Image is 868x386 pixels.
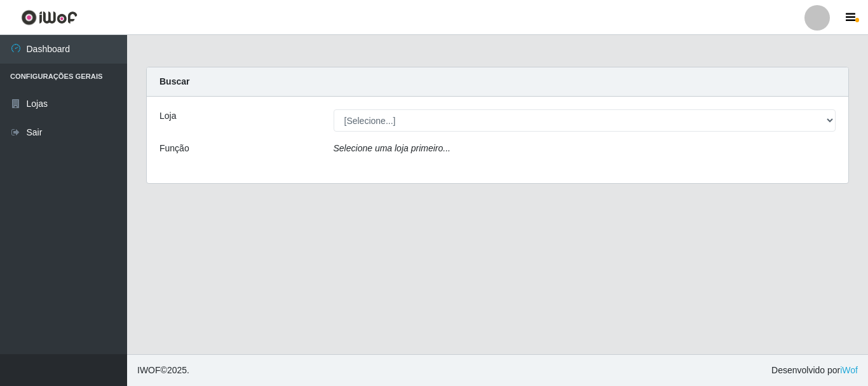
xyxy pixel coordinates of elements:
span: © 2025 . [137,364,189,377]
span: Desenvolvido por [771,364,858,377]
a: iWof [840,365,858,375]
img: CoreUI Logo [21,10,78,25]
strong: Buscar [159,76,189,86]
i: Selecione uma loja primeiro... [334,143,451,153]
label: Função [159,142,189,155]
label: Loja [159,109,176,123]
span: IWOF [137,365,161,375]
